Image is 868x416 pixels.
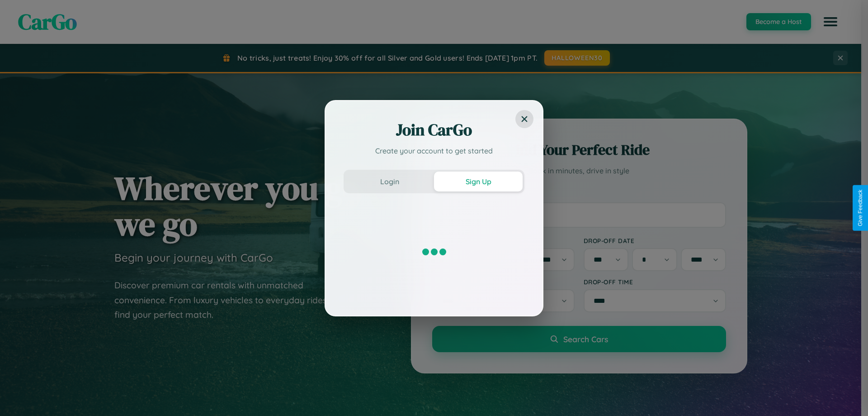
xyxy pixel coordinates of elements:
iframe: Intercom live chat [9,385,31,407]
button: Login [345,172,434,191]
p: Create your account to get started [344,145,524,156]
h2: Join CarGo [344,119,524,141]
button: Sign Up [434,172,523,191]
div: Give Feedback [857,190,863,226]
